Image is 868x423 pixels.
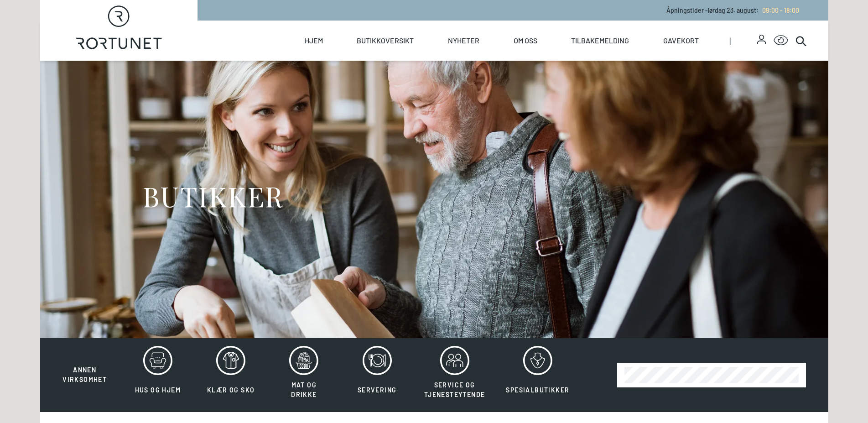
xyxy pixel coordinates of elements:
[305,21,323,61] a: Hjem
[729,21,758,61] span: |
[759,6,799,14] a: 09:00 - 18:00
[514,21,537,61] a: Om oss
[762,6,799,14] span: 09:00 - 18:00
[774,33,788,48] button: Open Accessibility Menu
[496,345,579,405] button: Spesialbutikker
[448,21,479,61] a: Nyheter
[195,345,266,405] button: Klær og sko
[142,179,283,213] h1: BUTIKKER
[122,345,193,405] button: Hus og hjem
[571,21,629,61] a: Tilbakemelding
[49,345,120,385] button: Annen virksomhet
[663,21,699,61] a: Gavekort
[268,345,339,405] button: Mat og drikke
[415,345,495,405] button: Service og tjenesteytende
[666,5,799,15] p: Åpningstider - lørdag 23. august :
[342,345,413,405] button: Servering
[357,21,414,61] a: Butikkoversikt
